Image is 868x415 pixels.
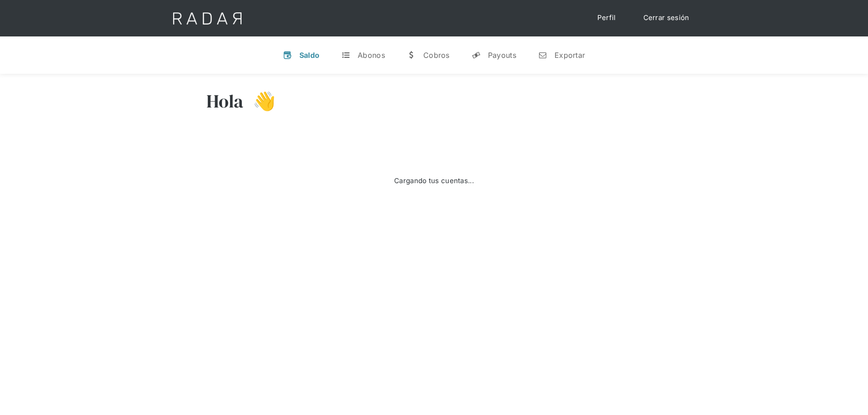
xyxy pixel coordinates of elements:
h3: 👋 [244,90,276,113]
div: Cargando tus cuentas... [394,176,474,186]
div: Exportar [555,51,585,60]
div: Cobros [423,51,450,60]
div: Abonos [358,51,385,60]
div: t [341,51,350,60]
div: w [407,51,416,60]
div: Saldo [299,51,320,60]
div: Payouts [488,51,516,60]
a: Cerrar sesión [634,9,699,27]
a: Perfil [588,9,625,27]
h3: Hola [206,90,244,113]
div: n [538,51,547,60]
div: v [283,51,292,60]
div: y [472,51,481,60]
